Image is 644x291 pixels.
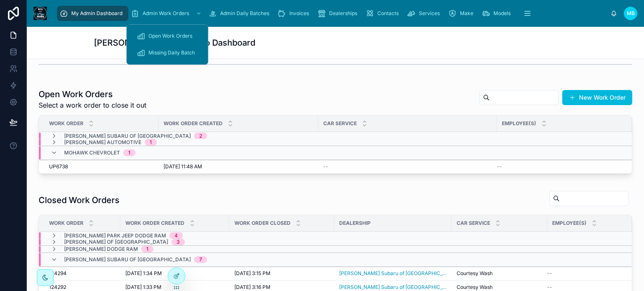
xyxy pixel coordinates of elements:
a: [PERSON_NAME] Subaru of [GEOGRAPHIC_DATA] [339,284,447,291]
span: -- [547,270,552,277]
span: Select a work order to close it out [39,100,146,110]
span: UP6738 [49,163,68,170]
span: -- [547,284,552,291]
span: My Admin Dashboard [71,10,122,17]
a: Admin Daily Batches [206,6,275,21]
span: Work Order [49,220,83,227]
span: Mohawk Chevrolet [64,149,120,156]
a: [PERSON_NAME] Subaru of [GEOGRAPHIC_DATA] [339,270,447,277]
div: 4 [174,232,178,239]
span: Invoices [289,10,309,17]
span: Dealership [339,220,371,227]
a: Models [479,6,517,21]
span: [PERSON_NAME] Park Jeep Dodge Ram [64,232,166,239]
span: -- [497,163,502,170]
a: 124294 [49,270,115,277]
span: Employee(s) [502,120,536,127]
span: 124292 [49,284,66,291]
span: Courtesy Wash [457,270,493,277]
span: Work Order Created [164,120,223,127]
span: Missing Daily Batch [148,49,195,56]
div: 1 [150,139,152,146]
span: Employee(s) [552,220,587,227]
div: 1 [128,149,130,156]
span: [DATE] 11:48 AM [164,163,202,170]
a: -- [547,270,622,277]
a: Courtesy Wash [457,284,542,291]
h1: Closed Work Orders [39,194,119,206]
a: My Admin Dashboard [57,6,128,21]
div: 7 [199,256,202,263]
span: Courtesy Wash [457,284,493,291]
span: Work Order [49,120,83,127]
span: Open Work Orders [148,33,192,39]
a: -- [497,163,622,170]
a: -- [547,284,622,291]
a: [DATE] 3:16 PM [234,284,329,291]
span: [DATE] 1:34 PM [125,270,162,277]
span: [PERSON_NAME] of [GEOGRAPHIC_DATA] [64,239,168,245]
h1: [PERSON_NAME]'s PCS Auto Dashboard [94,37,255,49]
a: Open Work Orders [132,28,203,44]
a: 124292 [49,284,115,291]
span: [PERSON_NAME] Subaru of [GEOGRAPHIC_DATA] [64,133,191,139]
span: -- [323,163,328,170]
span: Services [419,10,440,17]
h1: Open Work Orders [39,88,146,100]
a: Courtesy Wash [457,270,542,277]
span: [DATE] 1:33 PM [125,284,161,291]
a: UP6738 [49,163,153,170]
a: [DATE] 3:15 PM [234,270,329,277]
a: Admin Work Orders [128,6,206,21]
button: New Work Order [562,90,632,105]
span: [PERSON_NAME] Automotive [64,139,141,146]
span: MB [627,10,635,17]
span: Work Order Created [125,220,184,227]
a: [DATE] 1:34 PM [125,270,224,277]
span: [DATE] 3:15 PM [234,270,270,277]
div: scrollable content [54,4,610,23]
span: Admin Daily Batches [220,10,269,17]
a: Missing Daily Batch [132,45,203,60]
a: Invoices [275,6,315,21]
span: Dealerships [329,10,357,17]
a: [DATE] 11:48 AM [164,163,313,170]
a: Services [405,6,446,21]
span: 124294 [49,270,67,277]
div: 2 [199,133,202,139]
a: [DATE] 1:33 PM [125,284,224,291]
img: App logo [34,7,47,20]
span: Car Service [323,120,357,127]
div: 1 [146,246,148,252]
a: -- [323,163,492,170]
span: Admin Work Orders [143,10,189,17]
span: Car Service [457,220,490,227]
a: Contacts [363,6,405,21]
div: 3 [177,239,180,245]
span: Make [460,10,473,17]
a: Make [446,6,479,21]
span: [PERSON_NAME] Subaru of [GEOGRAPHIC_DATA] [64,256,191,263]
span: [PERSON_NAME] Dodge Ram [64,246,138,252]
span: Work Order Closed [234,220,291,227]
span: [DATE] 3:16 PM [234,284,270,291]
span: Models [493,10,511,17]
span: Contacts [377,10,399,17]
a: Dealerships [315,6,363,21]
